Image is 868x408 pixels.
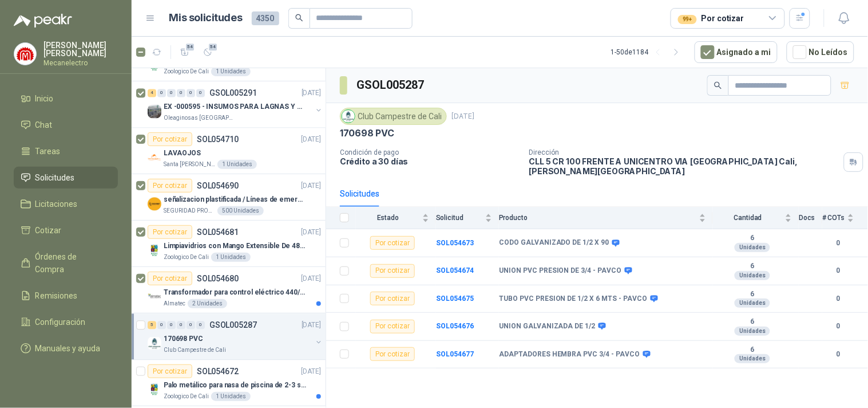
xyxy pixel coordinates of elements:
[356,76,426,94] h3: GSOL005287
[35,289,78,302] span: Remisiones
[713,262,792,271] b: 6
[164,194,306,205] p: señalizacion plastificada / Líneas de emergencia
[14,167,118,189] a: Solicitudes
[177,89,185,97] div: 0
[14,140,118,162] a: Tareas
[148,225,192,239] div: Por cotizar
[356,207,436,229] th: Estado
[167,89,176,97] div: 0
[14,88,118,109] a: Inicio
[188,299,227,308] div: 2 Unidades
[678,12,744,25] div: Por cotizar
[167,321,176,329] div: 0
[197,228,239,236] p: SOL054681
[735,327,770,336] div: Unidades
[340,156,520,166] p: Crédito a 30 días
[370,236,415,250] div: Por cotizar
[822,207,868,229] th: # COTs
[148,272,192,285] div: Por cotizar
[302,181,321,191] p: [DATE]
[499,214,697,222] span: Producto
[822,321,854,332] b: 0
[148,364,192,378] div: Por cotizar
[735,243,770,252] div: Unidades
[822,349,854,360] b: 0
[148,179,192,193] div: Por cotizar
[148,383,161,397] img: Company Logo
[295,14,303,22] span: search
[14,14,72,28] img: Logo peakr
[164,392,209,401] p: Zoologico De Cali
[164,287,306,298] p: Transformador para control eléctrico 440/220/110 - 45O VA.
[148,151,161,164] img: Company Logo
[436,266,474,274] a: SOL054674
[735,354,770,363] div: Unidades
[197,182,239,190] p: SOL054690
[252,11,279,25] span: 4350
[35,92,54,105] span: Inicio
[157,89,166,97] div: 0
[35,198,78,210] span: Licitaciones
[713,290,792,299] b: 6
[164,253,209,262] p: Zoologico De Cali
[217,160,257,169] div: 1 Unidades
[370,320,415,334] div: Por cotizar
[164,334,203,344] p: 170698 PVC
[713,214,783,222] span: Cantidad
[211,392,251,401] div: 1 Unidades
[342,110,355,123] img: Company Logo
[14,338,118,359] a: Manuales y ayuda
[436,239,474,247] a: SOL054673
[787,41,854,63] button: No Leídos
[208,42,219,52] span: 54
[340,187,379,200] div: Solicitudes
[211,253,251,262] div: 1 Unidades
[529,148,839,156] p: Dirección
[35,171,75,184] span: Solicitudes
[164,113,236,123] p: Oleaginosas [GEOGRAPHIC_DATA][PERSON_NAME]
[164,101,306,112] p: EX -000595 - INSUMOS PARA LAGNAS Y OFICINAS PLANTA
[132,128,326,174] a: Por cotizarSOL054710[DATE] Company LogoLAVAOJOSSanta [PERSON_NAME]1 Unidades
[340,108,447,125] div: Club Campestre de Cali
[148,336,161,350] img: Company Logo
[499,266,622,276] b: UNION PVC PRESION DE 3/4 - PAVCO
[169,10,243,26] h1: Mis solicitudes
[164,299,185,308] p: Almatec
[436,207,499,229] th: Solicitud
[14,311,118,333] a: Configuración
[132,360,326,406] a: Por cotizarSOL054672[DATE] Company LogoPalo metálico para nasa de piscina de 2-3 sol.1115Zoologic...
[35,145,61,158] span: Tareas
[735,271,770,280] div: Unidades
[735,299,770,308] div: Unidades
[148,86,323,123] a: 4 0 0 0 0 0 GSOL005291[DATE] Company LogoEX -000595 - INSUMOS PARA LAGNAS Y OFICINAS PLANTAOleagi...
[35,250,107,276] span: Órdenes de Compra
[695,41,778,63] button: Asignado a mi
[43,41,118,57] p: [PERSON_NAME] [PERSON_NAME]
[157,321,166,329] div: 0
[14,114,118,136] a: Chat
[164,380,306,391] p: Palo metálico para nasa de piscina de 2-3 sol.1115
[436,350,474,358] a: SOL054677
[451,111,474,122] p: [DATE]
[132,221,326,267] a: Por cotizarSOL054681[DATE] Company LogoLimpiavidrios con Mango Extensible De 48 a 78 cmZoologico ...
[302,273,321,284] p: [DATE]
[35,224,62,237] span: Cotizar
[132,267,326,313] a: Por cotizarSOL054680[DATE] Company LogoTransformador para control eléctrico 440/220/110 - 45O VA....
[197,367,239,375] p: SOL054672
[148,132,192,146] div: Por cotizar
[436,322,474,330] a: SOL054676
[436,214,483,222] span: Solicitud
[436,295,474,303] a: SOL054675
[176,43,194,61] button: 54
[14,246,118,280] a: Órdenes de Compra
[302,320,321,331] p: [DATE]
[148,321,156,329] div: 5
[356,214,420,222] span: Estado
[499,238,609,248] b: CODO GALVANIZADO DE 1/2 X 90
[209,321,257,329] p: GSOL005287
[164,346,226,355] p: Club Campestre de Cali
